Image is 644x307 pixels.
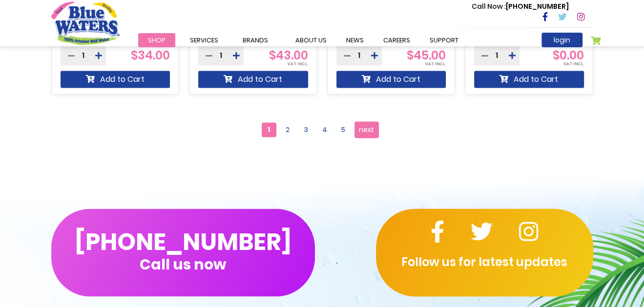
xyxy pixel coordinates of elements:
a: about us [286,33,336,47]
a: 2 [280,122,295,137]
button: Add to Cart [474,71,584,88]
span: $34.00 [131,47,170,63]
a: 4 [317,122,332,137]
p: [PHONE_NUMBER] [472,1,569,12]
span: $43.00 [269,47,308,63]
span: Shop [148,36,166,45]
span: 1 [262,122,276,137]
span: $0.00 [553,47,584,63]
a: support [420,33,468,47]
a: login [541,33,582,47]
a: careers [374,33,420,47]
span: Services [190,36,218,45]
span: Brands [243,36,268,45]
span: $45.00 [407,47,446,63]
a: 3 [299,122,313,137]
button: [PHONE_NUMBER]Call us now [51,209,315,296]
a: store logo [51,1,120,44]
span: next [359,122,374,137]
button: Add to Cart [61,71,170,88]
button: Add to Cart [198,71,308,88]
button: Add to Cart [336,71,446,88]
a: 5 [336,122,351,137]
span: Call Now : [472,1,506,11]
a: next [354,121,379,138]
p: Follow us for latest updates [376,253,593,270]
a: News [336,33,374,47]
span: Call us now [140,261,226,267]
